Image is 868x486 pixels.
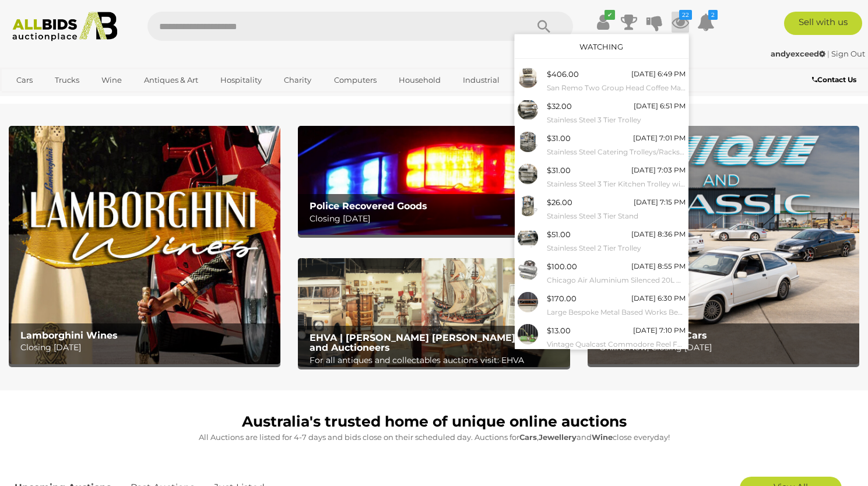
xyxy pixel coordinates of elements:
img: 54561-50a.JPG [518,100,538,120]
p: Closing [DATE] [310,212,564,226]
a: Cars [9,71,40,90]
span: | [827,49,830,58]
a: $13.00 [DATE] 7:10 PM Vintage Qualcast Commodore Reel Four Stroke Lawnmower [515,321,688,353]
strong: andyexceed [771,49,825,58]
span: $406.00 [547,69,579,79]
span: $170.00 [547,294,577,303]
div: [DATE] 6:49 PM [631,68,686,80]
p: Closing [DATE] [20,340,275,355]
span: $51.00 [547,230,571,239]
img: 54561-31a.jpg [518,260,538,280]
a: $31.00 [DATE] 7:01 PM Stainless Steel Catering Trolleys/Racks with Sliding Baskets - Lot of 3 [515,129,688,161]
div: [DATE] 6:30 PM [631,292,686,305]
a: andyexceed [771,49,827,58]
a: $26.00 [DATE] 7:15 PM Stainless Steel 3 Tier Stand [515,193,688,225]
div: [DATE] 7:03 PM [631,164,686,177]
span: $31.00 [547,165,571,175]
b: Contact Us [812,75,856,84]
small: Stainless Steel 3 Tier Stand [547,210,686,223]
img: EHVA | Evans Hastings Valuers and Auctioneers [298,258,570,367]
small: San Remo Two Group Head Coffee Machine and Stainless Steel Trolley [547,82,686,94]
a: Contact Us [812,73,859,86]
img: 54561-47a.jpg [518,68,538,88]
a: Watching [579,42,623,51]
a: Sign Out [831,49,865,58]
img: 54561-52a.JPG [518,228,538,248]
i: ✔ [605,10,615,20]
p: All Auctions are listed for 4-7 days and bids close on their scheduled day. Auctions for , and cl... [15,431,853,444]
div: [DATE] 8:55 PM [631,260,686,273]
a: Charity [276,71,319,90]
a: $100.00 [DATE] 8:55 PM Chicago Air Aluminium Silenced 20L Air Compressor [515,257,688,289]
a: ✔ [595,12,612,33]
small: Stainless Steel Catering Trolleys/Racks with Sliding Baskets - Lot of 3 [547,146,686,159]
span: $26.00 [547,198,572,207]
a: Industrial [455,71,507,90]
a: Wine [94,71,129,90]
img: Unique & Classic Cars [588,126,859,364]
a: Computers [326,71,384,90]
p: Online Now, Closing [DATE] [599,340,854,355]
div: [DATE] 7:15 PM [634,196,686,209]
strong: Wine [592,432,613,442]
a: $170.00 [DATE] 6:30 PM Large Bespoke Metal Based Works Bench with Silky Oak Top [515,289,688,321]
a: Antiques & Art [136,71,206,90]
a: $32.00 [DATE] 6:51 PM Stainless Steel 3 Tier Trolley [515,97,688,129]
div: [DATE] 6:51 PM [634,100,686,112]
div: [DATE] 8:36 PM [631,228,686,241]
div: [DATE] 7:01 PM [633,132,686,145]
small: Chicago Air Aluminium Silenced 20L Air Compressor [547,274,686,287]
a: Lamborghini Wines Lamborghini Wines Closing [DATE] [9,126,280,364]
i: 22 [679,10,692,20]
small: Stainless Steel 3 Tier Trolley [547,114,686,126]
a: Sell with us [784,12,862,35]
strong: Cars [519,432,537,442]
small: Stainless Steel 2 Tier Trolley [547,242,686,255]
span: $32.00 [547,101,572,111]
a: Trucks [47,71,87,90]
i: 2 [708,10,718,20]
b: Lamborghini Wines [20,330,118,341]
button: Search [515,12,573,41]
img: 54561-51a.JPG [518,132,538,152]
a: Police Recovered Goods Police Recovered Goods Closing [DATE] [298,126,570,235]
h1: Australia's trusted home of unique online auctions [15,414,853,430]
img: Police Recovered Goods [298,126,570,235]
img: 54863-6a.JPG [518,196,538,216]
a: $406.00 [DATE] 6:49 PM San Remo Two Group Head Coffee Machine and Stainless Steel Trolley [515,65,688,97]
a: EHVA | Evans Hastings Valuers and Auctioneers EHVA | [PERSON_NAME] [PERSON_NAME] Valuers and Auct... [298,258,570,367]
small: Vintage Qualcast Commodore Reel Four Stroke Lawnmower [547,338,686,351]
a: Household [391,71,448,90]
a: 22 [672,12,689,33]
p: For all antiques and collectables auctions visit: EHVA [310,353,564,368]
a: $31.00 [DATE] 7:03 PM Stainless Steel 3 Tier Kitchen Trolley with Storage Baskets & Racks [515,161,688,193]
a: $51.00 [DATE] 8:36 PM Stainless Steel 2 Tier Trolley [515,225,688,257]
a: 2 [697,12,715,33]
span: $13.00 [547,326,571,335]
img: 54561-53a.JPG [518,164,538,184]
a: Unique & Classic Cars Unique & Classic Cars Online Now, Closing [DATE] [588,126,859,364]
img: 53390-100a.jpg [518,324,538,344]
b: Police Recovered Goods [310,200,427,212]
strong: Jewellery [539,432,577,442]
small: Large Bespoke Metal Based Works Bench with Silky Oak Top [547,306,686,319]
span: $100.00 [547,262,577,271]
a: [GEOGRAPHIC_DATA] [9,90,107,109]
span: $31.00 [547,133,571,143]
a: Hospitality [213,71,269,90]
img: Allbids.com.au [6,12,124,41]
div: [DATE] 7:10 PM [633,324,686,337]
small: Stainless Steel 3 Tier Kitchen Trolley with Storage Baskets & Racks [547,178,686,191]
b: EHVA | [PERSON_NAME] [PERSON_NAME] Valuers and Auctioneers [310,332,555,354]
img: Lamborghini Wines [9,126,280,364]
img: 55060-10a.jpg [518,292,538,312]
